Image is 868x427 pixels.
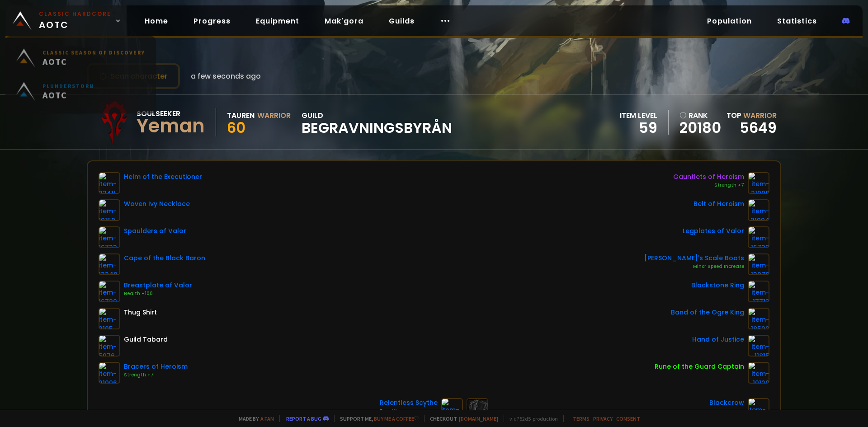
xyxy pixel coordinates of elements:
[673,182,744,189] div: Strength +7
[99,281,120,302] img: item-16730
[42,93,94,104] span: AOTC
[124,308,157,317] div: Thug Shirt
[748,362,769,384] img: item-19120
[644,263,744,270] div: Minor Speed Increase
[743,110,777,121] span: Warrior
[124,335,168,344] div: Guild Tabard
[692,335,744,344] div: Hand of Justice
[693,199,744,209] div: Belt of Heroism
[679,121,721,135] a: 20180
[257,110,291,121] div: Warrior
[770,12,824,30] a: Statistics
[748,335,769,357] img: item-11815
[11,45,151,79] a: Classic Season of DiscoveryAOTC
[673,172,744,182] div: Gauntlets of Heroism
[39,10,111,32] span: AOTC
[683,226,744,236] div: Legplates of Valor
[302,110,452,135] div: guild
[748,172,769,194] img: item-21998
[671,308,744,317] div: Band of the Ogre King
[616,415,640,422] a: Consent
[11,79,151,112] a: PlunderstormAOTC
[124,199,190,209] div: Woven Ivy Necklace
[137,119,205,133] div: Yeman
[227,117,245,138] span: 60
[748,281,769,302] img: item-17713
[227,110,255,121] div: Tauren
[382,12,422,30] a: Guilds
[5,5,127,36] a: Classic HardcoreAOTC
[191,70,261,82] span: a few seconds ago
[99,172,120,194] img: item-22411
[593,415,613,422] a: Privacy
[39,10,111,18] small: Classic Hardcore
[137,108,205,119] div: Soulseeker
[124,226,186,236] div: Spaulders of Valor
[42,60,145,71] span: AOTC
[124,281,192,290] div: Breastplate of Valor
[748,226,769,248] img: item-16732
[441,398,463,420] img: item-13163
[99,362,120,384] img: item-21996
[726,110,777,121] div: Top
[99,308,120,329] img: item-2105
[573,415,590,422] a: Terms
[260,415,274,422] a: a fan
[186,12,238,30] a: Progress
[748,253,769,275] img: item-13070
[334,415,419,422] span: Support me,
[748,308,769,329] img: item-18522
[124,371,188,379] div: Strength +7
[233,415,274,422] span: Made by
[620,110,657,121] div: item level
[99,335,120,357] img: item-5976
[99,253,120,275] img: item-13340
[124,290,192,297] div: Health +100
[137,12,175,30] a: Home
[644,253,744,263] div: [PERSON_NAME]'s Scale Boots
[374,415,419,422] a: Buy me a coffee
[709,398,744,408] div: Blackcrow
[99,226,120,248] img: item-16733
[740,117,777,138] a: 5649
[249,12,307,30] a: Equipment
[748,398,769,420] img: item-12651
[748,199,769,221] img: item-21994
[317,12,371,30] a: Mak'gora
[504,415,558,422] span: v. d752d5 - production
[286,415,321,422] a: Report a bug
[700,12,759,30] a: Population
[124,172,202,182] div: Helm of the Executioner
[124,253,205,263] div: Cape of the Black Baron
[380,398,438,408] div: Relentless Scythe
[620,121,657,135] div: 59
[380,408,438,415] div: Fiery Weapon
[459,415,498,422] a: [DOMAIN_NAME]
[655,362,744,371] div: Rune of the Guard Captain
[42,86,94,93] small: Plunderstorm
[302,121,452,135] span: BEGRAVNINGSBYRÅN
[424,415,498,422] span: Checkout
[42,53,145,60] small: Classic Season of Discovery
[124,362,188,371] div: Bracers of Heroism
[679,110,721,121] div: rank
[691,281,744,290] div: Blackstone Ring
[99,199,120,221] img: item-19159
